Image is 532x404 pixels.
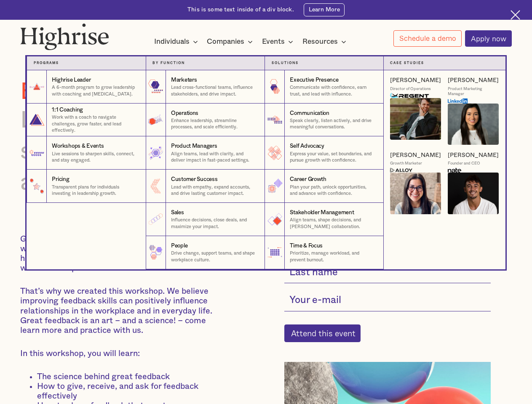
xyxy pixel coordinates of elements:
[27,136,145,170] a: Workshops & EventsLive sessions to sharpen skills, connect, and stay engaged.
[171,242,187,250] div: People
[52,114,139,133] p: Work with a coach to navigate challenges, grow faster, and lead effectively.
[393,30,462,47] a: Schedule a demo
[302,37,349,47] div: Resources
[272,61,299,65] strong: Solutions
[37,382,225,401] li: How to give, receive, and ask for feedback effectively
[265,170,383,203] a: Career GrowthPlan your path, unlock opportunities, and advance with confidence.
[52,106,83,114] div: 1:1 Coaching
[448,151,499,159] a: [PERSON_NAME]
[52,142,104,150] div: Workshops & Events
[20,349,225,359] p: In this workshop, you will learn:
[27,104,145,137] a: 1:1 CoachingWork with a coach to navigate challenges, grow faster, and lead effectively.
[171,217,258,230] p: Influence decisions, close deals, and maximize your impact.
[302,37,338,47] div: Resources
[511,10,520,20] img: Cross icon
[262,37,296,47] div: Events
[171,142,217,150] div: Product Managers
[390,86,431,92] div: Director of Operations
[465,30,512,47] a: Apply now
[171,84,258,97] p: Lead cross-functional teams, influence stakeholders, and drive impact.
[265,70,383,104] a: Executive PresenceCommunicate with confidence, earn trust, and lead with influence.
[290,84,376,97] p: Communicate with confidence, earn trust, and lead with influence.
[284,324,361,342] input: Attend this event
[290,151,376,164] p: Express your value, set boundaries, and pursue growth with confidence.
[146,203,265,236] a: SalesInfluence decisions, close deals, and maximize your impact.
[52,151,139,164] p: Live sessions to sharpen skills, connect, and stay engaged.
[290,209,354,217] div: Stakeholder Management
[171,76,197,84] div: Marketers
[146,70,265,104] a: MarketersLead cross-functional teams, influence stakeholders, and drive impact.
[207,37,244,47] div: Companies
[284,234,491,342] form: current-single-event-subscribe-form
[154,37,201,47] div: Individuals
[390,151,441,159] a: [PERSON_NAME]
[390,61,424,65] strong: Case Studies
[265,104,383,137] a: CommunicationSpeak clearly, listen actively, and drive meaningful conversations.
[262,37,285,47] div: Events
[290,175,326,183] div: Career Growth
[265,236,383,269] a: Time & FocusPrioritize, manage workload, and prevent burnout.
[284,262,491,284] input: Last name
[171,151,258,164] p: Align teams, lead with clarity, and deliver impact in fast-paced settings.
[290,109,329,117] div: Communication
[448,161,480,166] div: Founder and CEO
[27,170,145,203] a: PricingTransparent plans for individuals investing in leadership growth.
[52,84,139,97] p: A 6-month program to grow leadership with coaching and [MEDICAL_DATA].
[52,175,69,183] div: Pricing
[37,372,225,382] li: The science behind great feedback
[304,3,344,16] a: Learn More
[171,184,258,197] p: Lead with empathy, expand accounts, and drive lasting customer impact.
[146,236,265,269] a: PeopleDrive change, support teams, and shape workplace culture.
[20,23,109,50] img: Highrise logo
[52,184,139,197] p: Transparent plans for individuals investing in leadership growth.
[146,170,265,203] a: Customer SuccessLead with empathy, expand accounts, and drive lasting customer impact.
[290,117,376,130] p: Speak clearly, listen actively, and drive meaningful conversations.
[171,109,198,117] div: Operations
[171,250,258,263] p: Drive change, support teams, and shape workplace culture.
[207,37,255,47] div: Companies
[152,61,185,65] strong: by function
[34,61,59,65] strong: Programs
[290,76,338,84] div: Executive Presence
[146,104,265,137] a: OperationsEnhance leadership, streamline processes, and scale efficiently.
[290,242,323,250] div: Time & Focus
[290,217,376,230] p: Align teams, shape decisions, and [PERSON_NAME] collaboration.
[171,117,258,130] p: Enhance leadership, streamline processes, and scale efficiently.
[13,43,519,269] nav: Individuals
[448,86,499,97] div: Product Marketing Manager
[290,184,376,197] p: Plan your path, unlock opportunities, and advance with confidence.
[52,76,91,84] div: Highrise Leader
[171,209,184,217] div: Sales
[20,287,225,335] p: That’s why we created this workshop. We believe improving feedback skills can positively influenc...
[146,136,265,170] a: Product ManagersAlign teams, lead with clarity, and deliver impact in fast-paced settings.
[290,250,376,263] p: Prioritize, manage workload, and prevent burnout.
[265,136,383,170] a: Self AdvocacyExpress your value, set boundaries, and pursue growth with confidence.
[390,77,441,84] a: [PERSON_NAME]
[448,77,499,84] a: [PERSON_NAME]
[27,70,145,104] a: Highrise LeaderA 6-month program to grow leadership with coaching and [MEDICAL_DATA].
[390,161,422,166] div: Growth Marketer
[154,37,190,47] div: Individuals
[284,290,491,311] input: Your e-mail
[265,203,383,236] a: Stakeholder ManagementAlign teams, shape decisions, and [PERSON_NAME] collaboration.
[187,6,294,14] div: This is some text inside of a div block.
[171,175,218,183] div: Customer Success
[290,142,324,150] div: Self Advocacy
